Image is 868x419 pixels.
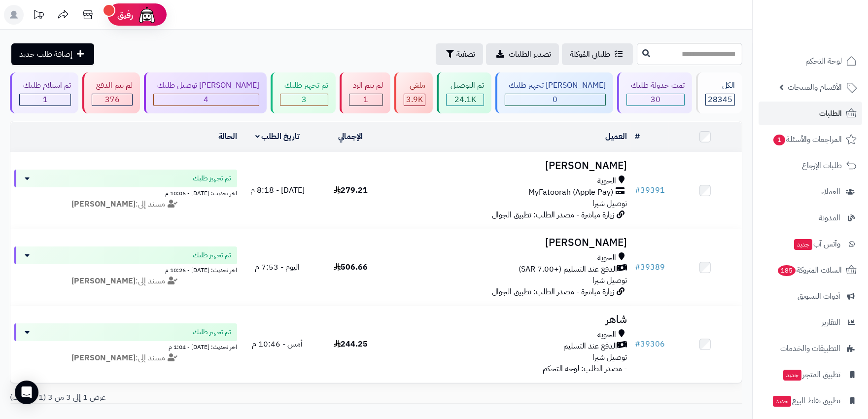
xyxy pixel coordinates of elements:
[20,94,70,105] div: 1
[392,72,435,113] a: ملغي 3.9K
[759,128,862,151] a: المراجعات والأسئلة1
[255,131,300,142] a: تاريخ الطلب
[635,131,640,142] a: #
[105,94,120,105] span: 376
[2,392,376,403] div: عرض 1 إلى 3 من 3 (1 صفحات)
[822,315,840,329] span: التقارير
[255,261,300,273] span: اليوم - 7:53 م
[626,80,684,91] div: تمت جدولة طلبك
[43,94,48,105] span: 1
[592,351,627,363] span: توصيل شبرا
[505,94,605,105] div: 0
[349,80,383,91] div: لم يتم الرد
[570,48,610,60] span: طلباتي المُوكلة
[19,48,72,60] span: إضافة طلب جديد
[759,311,862,334] a: التقارير
[493,72,615,113] a: [PERSON_NAME] تجهيز طلبك 0
[635,338,665,350] a: #39306
[759,206,862,230] a: المدونة
[597,175,616,187] span: الحوية
[334,338,368,350] span: 244.25
[193,174,231,183] span: تم تجهيز طلبك
[269,72,337,113] a: تم تجهيز طلبك 3
[505,80,606,91] div: [PERSON_NAME] تجهيز طلبك
[11,43,94,65] a: إضافة طلب جديد
[387,306,630,383] td: - مصدر الطلب: لوحة التحكم
[19,80,71,91] div: تم استلام طلبك
[435,72,493,113] a: تم التوصيل 24.1K
[777,263,842,277] span: السلات المتروكة
[772,394,840,408] span: تطبيق نقاط البيع
[7,352,244,364] div: مسند إلى:
[280,80,328,91] div: تم تجهيز طلبك
[563,341,617,352] span: الدفع عند التسليم
[492,286,614,298] span: زيارة مباشرة - مصدر الطلب: تطبيق الجوال
[705,80,735,91] div: الكل
[26,5,51,27] a: تحديثات المنصة
[635,338,640,350] span: #
[597,252,616,264] span: الحوية
[391,314,626,325] h3: شاهر
[363,94,368,105] span: 1
[338,131,363,142] a: الإجمالي
[71,198,136,210] strong: [PERSON_NAME]
[635,184,640,196] span: #
[759,337,862,360] a: التطبيقات والخدمات
[447,94,483,105] div: 24056
[802,159,842,173] span: طلبات الإرجاع
[137,5,157,25] img: ai-face.png
[14,187,237,198] div: اخر تحديث: [DATE] - 10:06 م
[805,54,842,68] span: لوحة التحكم
[71,275,136,287] strong: [PERSON_NAME]
[819,106,842,120] span: الطلبات
[7,199,244,210] div: مسند إلى:
[794,239,812,250] span: جديد
[193,250,231,260] span: تم تجهيز طلبك
[14,264,237,275] div: اخر تحديث: [DATE] - 10:26 م
[597,329,616,341] span: الحوية
[759,363,862,386] a: تطبيق المتجرجديد
[14,341,237,351] div: اخر تحديث: [DATE] - 1:04 م
[635,261,665,273] a: #39389
[391,160,626,172] h3: [PERSON_NAME]
[605,131,627,142] a: العميل
[783,370,801,381] span: جديد
[218,131,237,142] a: الحالة
[454,94,476,105] span: 24.1K
[759,180,862,204] a: العملاء
[15,381,38,404] div: Open Intercom Messenger
[651,94,660,105] span: 30
[553,94,557,105] span: 0
[193,327,231,337] span: تم تجهيز طلبك
[436,43,483,65] button: تصفية
[446,80,484,91] div: تم التوصيل
[250,184,305,196] span: [DATE] - 8:18 م
[773,135,785,145] span: 1
[7,276,244,287] div: مسند إلى:
[80,72,141,113] a: لم يتم الدفع 376
[252,338,303,350] span: أمس - 10:46 م
[562,43,633,65] a: طلباتي المُوكلة
[759,102,862,125] a: الطلبات
[404,94,425,105] div: 3874
[280,94,327,105] div: 3
[694,72,744,113] a: الكل28345
[509,48,551,60] span: تصدير الطلبات
[8,72,80,113] a: تم استلام طلبك 1
[635,184,665,196] a: #39391
[338,72,392,113] a: لم يتم الرد 1
[782,368,840,382] span: تطبيق المتجر
[92,80,132,91] div: لم يتم الدفع
[486,43,559,65] a: تصدير الطلبات
[773,396,791,407] span: جديد
[759,389,862,413] a: تطبيق نقاط البيعجديد
[154,94,259,105] div: 4
[204,94,208,105] span: 4
[302,94,307,105] span: 3
[821,185,840,199] span: العملاء
[528,187,613,198] span: MyFatoorah (Apple Pay)
[788,80,842,94] span: الأقسام والمنتجات
[635,261,640,273] span: #
[759,232,862,256] a: وآتس آبجديد
[759,49,862,73] a: لوحة التحكم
